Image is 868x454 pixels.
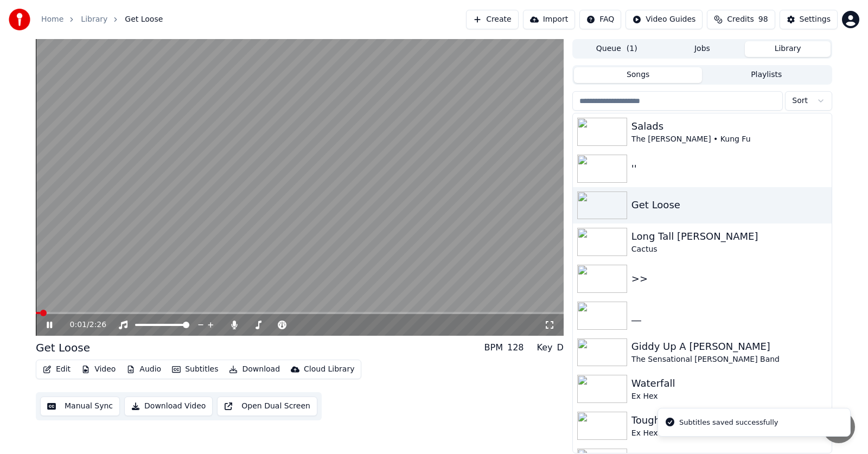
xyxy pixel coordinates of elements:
button: FAQ [579,10,621,29]
span: Sort [792,95,808,106]
div: Cactus [631,244,827,255]
div: Giddy Up A [PERSON_NAME] [631,339,827,354]
button: Playlists [702,67,831,83]
div: / [70,319,96,330]
button: Audio [122,362,165,377]
button: Download [225,362,284,377]
div: Settings [800,14,831,25]
button: Video Guides [626,10,703,29]
div: Key [537,341,553,354]
button: Subtitles [168,362,222,377]
img: youka [9,9,30,30]
div: Get Loose [36,340,90,355]
span: 2:26 [90,319,106,330]
button: Library [745,41,831,57]
button: Download Video [124,397,213,416]
div: Ex Hex [631,391,827,402]
div: The Sensational [PERSON_NAME] Band [631,354,827,365]
button: Queue [574,41,660,57]
div: Subtitles saved successfully [679,417,778,428]
button: Import [523,10,575,29]
button: Edit [39,362,75,377]
div: >> [631,271,827,286]
div: Get Loose [631,197,827,213]
button: Open Dual Screen [217,397,317,416]
div: D [557,341,564,354]
button: Jobs [660,41,745,57]
div: 128 [507,341,524,354]
a: Library [81,14,107,25]
div: Waterfall [631,376,827,391]
span: 0:01 [70,319,87,330]
div: '' [631,161,827,176]
div: Salads [631,119,827,134]
span: Credits [727,14,754,25]
div: The [PERSON_NAME] • Kung Fu [631,134,827,145]
button: Credits98 [707,10,775,29]
button: Settings [780,10,838,29]
button: Manual Sync [40,397,120,416]
div: Cloud Library [304,364,354,375]
nav: breadcrumb [41,14,163,25]
button: Songs [574,67,703,83]
span: Get Loose [125,14,163,25]
span: ( 1 ) [627,43,637,54]
a: Home [41,14,63,25]
div: BPM [484,341,503,354]
div: Tough Enough [631,413,827,428]
div: Ex Hex [631,428,827,439]
div: Long Tall [PERSON_NAME] [631,229,827,244]
button: Video [77,362,120,377]
button: Create [466,10,519,29]
span: 98 [758,14,768,25]
div: __ [631,308,827,323]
